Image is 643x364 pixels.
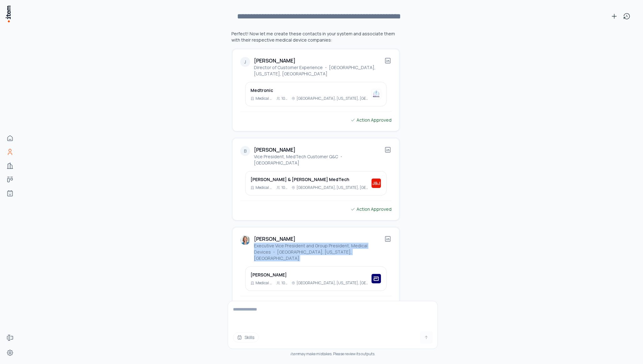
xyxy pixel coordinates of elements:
h3: Medtronic [251,87,369,94]
h2: [PERSON_NAME] [254,235,296,243]
h3: [PERSON_NAME] & [PERSON_NAME] MedTech [251,176,369,183]
img: Johnson & Johnson MedTech [371,178,381,188]
a: deals [4,173,16,186]
button: View history [620,10,633,23]
p: Medical Devices [256,185,274,190]
img: Medtronic [371,89,381,99]
h2: [PERSON_NAME] [254,146,296,154]
button: New conversation [608,10,620,23]
a: Contacts [4,146,16,158]
p: Vice President, MedTech Customer Q&C ・ [GEOGRAPHIC_DATA] [254,154,384,166]
div: Action Approved [350,206,392,213]
a: Companies [4,159,16,172]
div: Action Approved [350,117,392,124]
p: Medical Devices [256,281,274,286]
div: J [240,57,250,67]
h2: [PERSON_NAME] [254,57,296,64]
a: Agents [4,187,16,200]
div: B [240,146,250,156]
p: Director of Customer Experience ・ [GEOGRAPHIC_DATA], [US_STATE], [GEOGRAPHIC_DATA] [254,64,384,77]
a: Home [4,132,16,144]
h3: [PERSON_NAME] [251,272,369,278]
p: Executive Vice President and Group President, Medical Devices ・ [GEOGRAPHIC_DATA], [US_STATE], [G... [254,243,384,261]
p: Medical Devices [256,96,274,101]
span: Skills [245,334,255,341]
p: [GEOGRAPHIC_DATA], [US_STATE], [GEOGRAPHIC_DATA] [296,96,369,101]
div: may make mistakes. Please review its outputs. [228,351,438,356]
p: 10001+ [281,185,289,190]
a: Settings [4,346,16,359]
p: Perfect! Now let me create these contacts in your system and associate them with their respective... [231,31,400,43]
p: [GEOGRAPHIC_DATA], [US_STATE], [GEOGRAPHIC_DATA] [296,281,369,286]
p: 10001+ [281,281,289,286]
img: Abbott [371,274,381,284]
p: 10001+ [281,96,289,101]
p: [GEOGRAPHIC_DATA], [US_STATE], [GEOGRAPHIC_DATA] [296,185,369,190]
a: Forms [4,331,16,344]
img: Item Brain Logo [5,5,11,23]
button: Skills [233,332,259,342]
i: item [290,351,298,356]
img: Lisa Earnhardt [240,235,250,245]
